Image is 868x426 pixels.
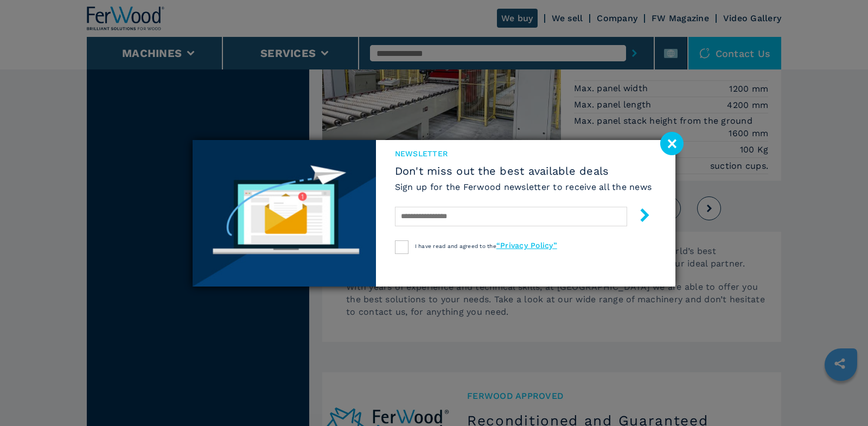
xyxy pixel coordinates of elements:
span: newsletter [395,148,652,159]
button: submit-button [627,204,652,230]
span: Don't miss out the best available deals [395,164,652,177]
h6: Sign up for the Ferwood newsletter to receive all the news [395,181,652,193]
span: I have read and agreed to the [415,243,557,249]
a: “Privacy Policy” [496,241,557,250]
img: Newsletter image [193,140,376,287]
